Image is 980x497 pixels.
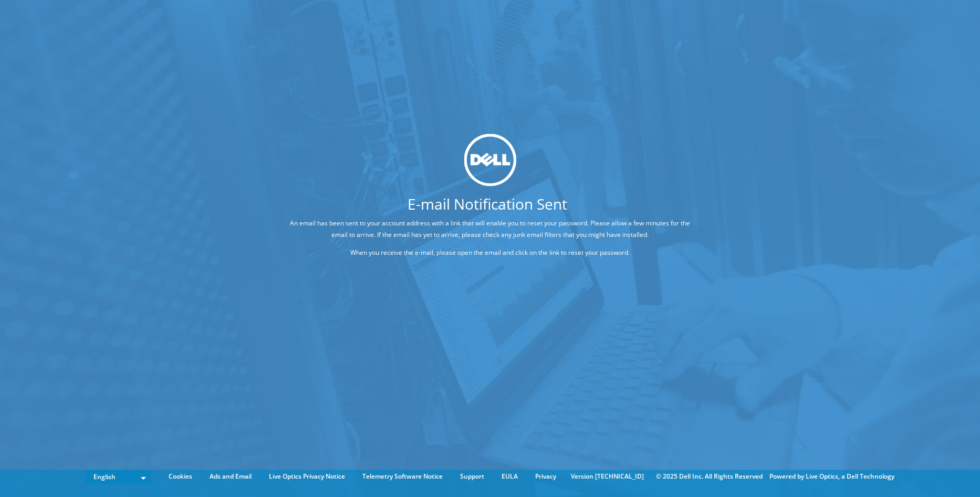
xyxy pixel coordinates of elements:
p: An email has been sent to your account address with a link that will enable you to reset your pas... [285,218,696,241]
a: Privacy [527,471,564,482]
li: Powered by Live Optics, a Dell Technology [769,471,894,482]
li: © 2025 Dell Inc. All Rights Reserved [651,471,768,482]
a: Live Optics Privacy Notice [261,471,353,482]
a: Ads and Email [202,471,259,482]
img: dell_svg_logo.svg [464,134,516,187]
li: Version [TECHNICAL_ID] [566,471,649,482]
p: When you receive the e-mail, please open the email and click on the link to reset your password. [285,247,696,258]
a: Telemetry Software Notice [355,471,451,482]
a: EULA [494,471,526,482]
a: Cookies [161,471,200,482]
h1: E-mail Notification Sent [245,196,730,211]
a: Support [452,471,492,482]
